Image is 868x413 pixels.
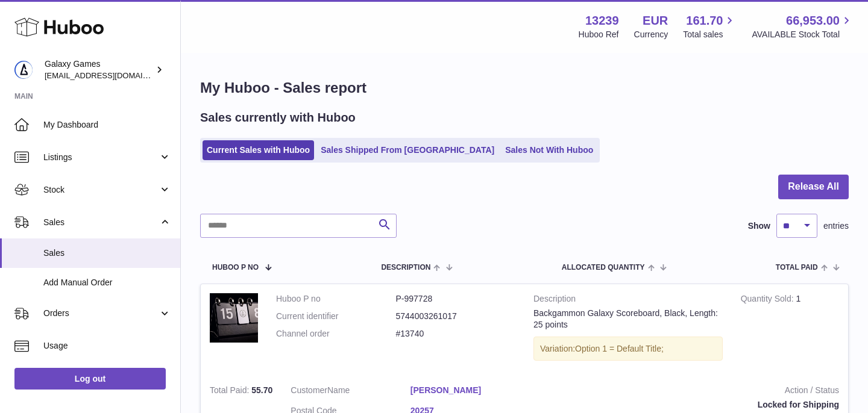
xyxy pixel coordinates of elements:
dd: P-997728 [396,293,516,305]
div: Locked for Shipping [548,399,839,411]
span: Stock [43,184,159,196]
dt: Channel order [276,328,396,340]
dd: 5744003261017 [396,311,516,322]
span: Listings [43,152,159,163]
span: Sales [43,217,159,228]
td: 1 [732,284,848,376]
a: 161.70 Total sales [683,13,737,40]
span: Add Manual Order [43,277,171,288]
div: Huboo Ref [579,29,619,40]
strong: 13239 [585,13,619,29]
span: ALLOCATED Quantity [562,264,645,272]
strong: Description [533,293,723,308]
a: 66,953.00 AVAILABLE Stock Total [752,13,854,40]
span: Customer [291,385,327,395]
span: AVAILABLE Stock Total [752,29,854,40]
span: Huboo P no [212,264,259,272]
img: shop@backgammongalaxy.com [14,61,33,79]
span: 161.70 [686,13,723,29]
span: My Dashboard [43,119,171,131]
a: Sales Not With Huboo [501,140,597,160]
span: Sales [43,247,171,259]
a: Log out [14,368,166,390]
span: Usage [43,340,171,352]
span: 55.70 [251,385,272,395]
button: Release All [778,175,849,199]
span: Total sales [683,29,737,40]
h2: Sales currently with Huboo [200,110,356,126]
span: [EMAIL_ADDRESS][DOMAIN_NAME] [45,70,177,80]
strong: EUR [643,13,668,29]
a: Sales Shipped From [GEOGRAPHIC_DATA] [316,140,498,160]
strong: Quantity Sold [741,294,796,306]
dd: #13740 [396,328,516,340]
div: Galaxy Games [45,58,153,81]
dt: Name [291,385,410,399]
img: 132391727767409.jpeg [210,293,258,343]
label: Show [748,220,770,232]
div: Backgammon Galaxy Scoreboard, Black, Length: 25 points [533,308,723,331]
span: Orders [43,308,159,319]
a: [PERSON_NAME] [410,385,530,396]
h1: My Huboo - Sales report [200,78,849,98]
span: entries [823,220,849,232]
dt: Current identifier [276,311,396,322]
dt: Huboo P no [276,293,396,305]
div: Variation: [533,337,723,361]
div: Currency [634,29,668,40]
span: Option 1 = Default Title; [575,344,664,353]
span: Description [381,264,430,272]
strong: Total Paid [210,385,251,398]
span: Total paid [776,264,818,272]
strong: Action / Status [548,385,839,399]
a: Current Sales with Huboo [203,140,314,160]
span: 66,953.00 [786,13,840,29]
